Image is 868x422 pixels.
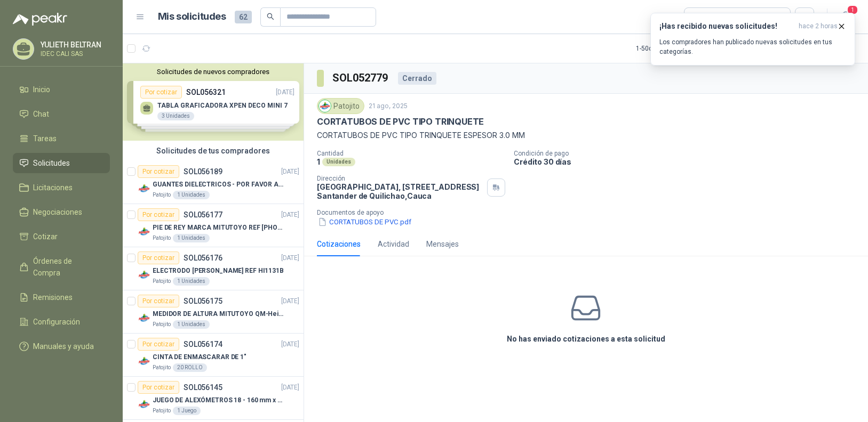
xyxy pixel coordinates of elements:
span: Inicio [33,84,50,95]
div: Cotizaciones [317,238,361,250]
span: search [267,13,274,20]
div: Por cotizar [138,165,179,178]
div: Por cotizar [138,251,179,264]
p: SOL056175 [184,297,222,305]
a: Por cotizarSOL056177[DATE] Company LogoPIE DE REY MARCA MITUTOYO REF [PHONE_NUMBER]Patojito1 Unid... [123,204,304,247]
p: [DATE] [281,167,299,177]
p: CINTA DE ENMASCARAR DE 1" [153,352,246,362]
p: MEDIDOR DE ALTURA MITUTOYO QM-Height 518-245 [153,309,285,319]
img: Company Logo [138,225,150,238]
span: Licitaciones [33,182,73,193]
div: 1 Unidades [173,320,210,329]
img: Company Logo [138,182,150,195]
h3: No has enviado cotizaciones a esta solicitud [507,333,665,345]
div: Por cotizar [138,295,179,307]
img: Logo peakr [13,13,67,26]
a: Negociaciones [13,202,110,222]
p: Cantidad [317,150,505,157]
div: Todas [691,11,713,23]
p: Dirección [317,175,483,182]
p: Patojito [153,320,171,329]
p: Patojito [153,407,171,415]
h3: ¡Has recibido nuevas solicitudes! [659,22,794,31]
button: ¡Has recibido nuevas solicitudes!hace 2 horas Los compradores han publicado nuevas solicitudes en... [650,13,855,66]
p: Documentos de apoyo [317,209,864,216]
a: Configuración [13,312,110,332]
p: IDEC CALI SAS [41,51,107,57]
img: Company Logo [138,355,150,368]
span: 62 [235,11,252,23]
a: Por cotizarSOL056175[DATE] Company LogoMEDIDOR DE ALTURA MITUTOYO QM-Height 518-245Patojito1 Unid... [123,290,304,334]
a: Chat [13,104,110,124]
div: Por cotizar [138,338,179,351]
a: Manuales y ayuda [13,336,110,356]
h3: SOL052779 [332,70,389,86]
a: Por cotizarSOL056174[DATE] Company LogoCINTA DE ENMASCARAR DE 1"Patojito20 ROLLO [123,334,304,377]
p: SOL056177 [184,211,222,218]
div: Cerrado [398,72,436,85]
a: Cotizar [13,226,110,247]
p: ELECTRODO [PERSON_NAME] REF HI1131B [153,266,284,276]
p: JUEGO DE ALEXÓMETROS 18 - 160 mm x 0,01 mm 2824-S3 [153,395,285,405]
p: 1 [317,157,320,166]
img: Company Logo [319,100,331,112]
button: CORTATUBOS DE PVC.pdf [317,216,412,228]
a: Licitaciones [13,177,110,198]
p: Patojito [153,191,171,199]
span: Órdenes de Compra [33,255,100,279]
div: Unidades [322,158,355,166]
span: hace 2 horas [799,22,838,31]
span: Chat [33,108,49,120]
img: Company Logo [138,398,150,411]
div: Solicitudes de nuevos compradoresPor cotizarSOL056321[DATE] TABLA GRAFICADORA XPEN DECO MINI 73 U... [123,63,304,141]
div: Solicitudes de tus compradores [123,141,304,161]
span: Remisiones [33,291,73,303]
p: CORTATUBOS DE PVC TIPO TRINQUETE [317,116,484,127]
p: PIE DE REY MARCA MITUTOYO REF [PHONE_NUMBER] [153,223,285,233]
p: [DATE] [281,339,299,350]
p: SOL056174 [184,340,222,348]
button: Solicitudes de nuevos compradores [127,68,299,76]
p: SOL056145 [184,384,222,391]
p: [GEOGRAPHIC_DATA], [STREET_ADDRESS] Santander de Quilichao , Cauca [317,182,483,200]
img: Company Logo [138,269,150,281]
p: [DATE] [281,296,299,306]
p: CORTATUBOS DE PVC TIPO TRINQUETE ESPESOR 3.0 MM [317,129,855,141]
span: Cotizar [33,231,58,242]
div: 1 Unidades [173,191,210,199]
a: Órdenes de Compra [13,251,110,283]
div: Patojito [317,98,364,114]
p: [DATE] [281,383,299,393]
div: Mensajes [426,238,459,250]
div: 1 - 50 de 74 [636,40,698,57]
p: Crédito 30 días [514,157,864,166]
p: [DATE] [281,210,299,220]
p: Los compradores han publicado nuevas solicitudes en tus categorías. [659,37,846,56]
p: Patojito [153,277,171,286]
p: Patojito [153,234,171,242]
img: Company Logo [138,312,150,324]
div: Actividad [378,238,409,250]
div: 1 Unidades [173,277,210,286]
p: YULIETH BELTRAN [41,41,107,48]
span: Manuales y ayuda [33,340,94,352]
p: Patojito [153,363,171,372]
a: Remisiones [13,287,110,307]
span: Solicitudes [33,157,70,169]
span: Tareas [33,133,57,144]
a: Tareas [13,128,110,149]
div: Por cotizar [138,381,179,394]
div: 20 ROLLO [173,363,207,372]
a: Inicio [13,79,110,100]
p: SOL056176 [184,254,222,262]
a: Por cotizarSOL056189[DATE] Company LogoGUANTES DIELECTRICOS - POR FAVOR ADJUNTAR SU FICHA TECNICA... [123,161,304,204]
p: [DATE] [281,253,299,263]
button: 1 [836,7,855,27]
a: Solicitudes [13,153,110,173]
p: GUANTES DIELECTRICOS - POR FAVOR ADJUNTAR SU FICHA TECNICA [153,180,285,190]
span: Negociaciones [33,206,82,218]
a: Por cotizarSOL056145[DATE] Company LogoJUEGO DE ALEXÓMETROS 18 - 160 mm x 0,01 mm 2824-S3Patojito... [123,377,304,420]
a: Por cotizarSOL056176[DATE] Company LogoELECTRODO [PERSON_NAME] REF HI1131BPatojito1 Unidades [123,247,304,290]
p: Condición de pago [514,150,864,157]
span: Configuración [33,316,80,328]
